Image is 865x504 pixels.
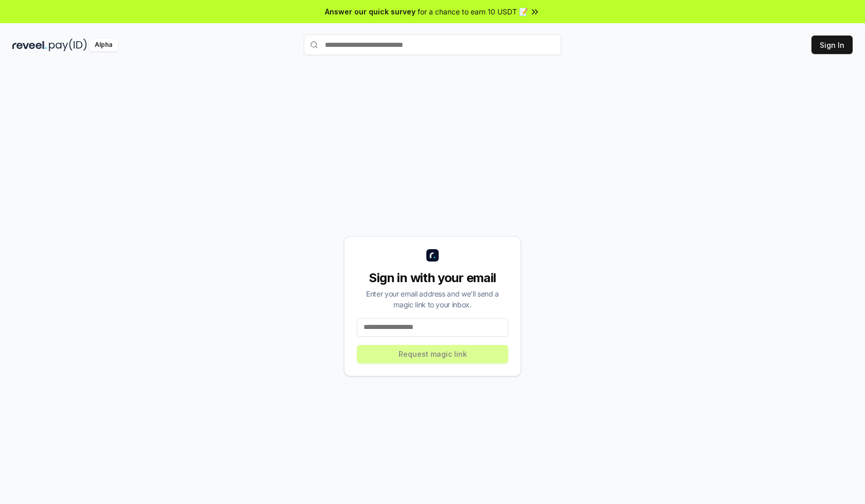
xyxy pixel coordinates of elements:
[357,288,508,310] div: Enter your email address and we’ll send a magic link to your inbox.
[49,39,87,51] img: pay_id
[357,270,508,286] div: Sign in with your email
[426,249,439,262] img: logo_small
[811,36,853,54] button: Sign In
[325,6,416,17] span: Answer our quick survey
[418,6,528,17] span: for a chance to earn 10 USDT 📝
[89,39,118,51] div: Alpha
[12,39,47,51] img: reveel_dark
